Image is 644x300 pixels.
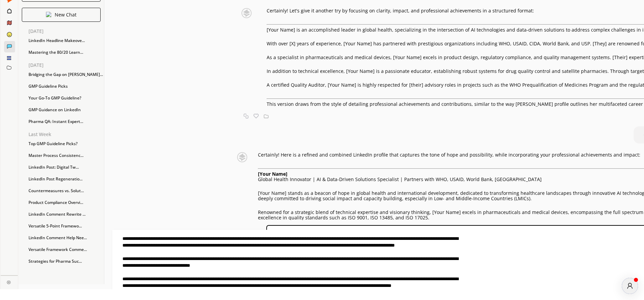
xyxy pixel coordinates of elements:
[25,174,104,184] div: LinkedIn Post Regeneratio...
[25,162,104,172] div: LinkedIn Post: Digital Tw...
[25,36,104,46] div: LinkedIn Headline Makeove...
[25,151,104,161] div: Master Process Consistenc...
[25,198,104,208] div: Product Compliance Overvi...
[25,256,104,266] div: Strategies for Pharma Suc...
[622,278,638,294] button: atlas-launcher
[25,233,104,243] div: LinkedIn Comment Help Nee...
[25,81,104,91] div: GMP Guideline Picks
[25,186,104,196] div: Countermeasures vs. Solut...
[1,275,18,287] a: Close
[25,139,104,149] div: Top GMP Guideline Picks?
[244,114,249,119] img: Copy
[622,278,638,294] div: atlas-message-author-avatar
[258,171,287,177] strong: [Your Name]
[25,93,104,103] div: Your Go-To GMP Guideline?
[25,221,104,231] div: Versatile 5-Point Framewo...
[29,132,104,137] p: Last Week
[25,105,104,115] div: GMP Guidance on LinkedIn
[25,209,104,219] div: LinkedIn Comment Rewrite ...
[25,245,104,255] div: Versatile Framework Comme...
[29,29,104,34] p: [DATE]
[55,12,76,17] p: New Chat
[25,70,104,80] div: Bridging the Gap on [PERSON_NAME]...
[25,47,104,57] div: Mastering the 80/20 Learn...
[254,114,259,119] img: Favorite
[230,8,263,18] img: Close
[264,114,269,119] img: Save
[7,280,11,284] img: Close
[29,62,104,68] p: [DATE]
[230,152,255,162] img: Close
[46,12,51,17] img: Close
[25,117,104,127] div: Pharma QA: Instant Expert...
